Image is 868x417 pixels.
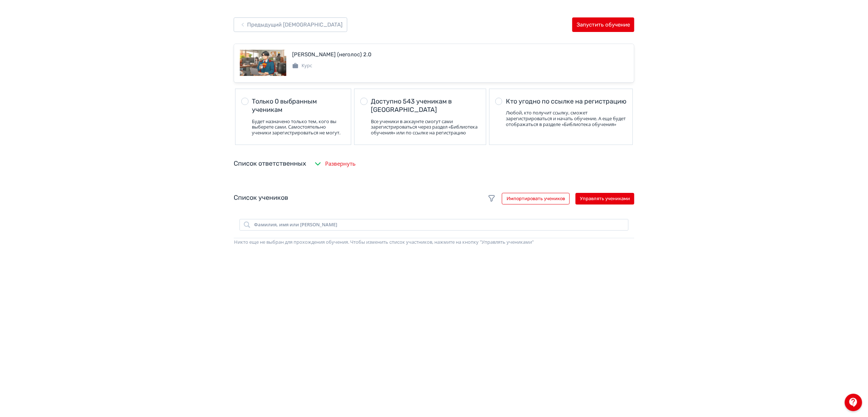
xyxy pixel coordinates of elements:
[292,50,372,59] div: ИТ СГЛ (неголос) 2.0
[234,239,634,246] div: Никто еще не выбран для прохождения обучения. Чтобы изменить список участников, нажмите на кнопку...
[506,110,627,127] div: Любой, кто получит ссылку, сможет зарегистрироваться и начать обучение. А еще будет отображаться ...
[325,159,356,168] span: Развернуть
[371,119,480,136] div: Все ученики в аккаунте смогут сами зарегистрироваться через раздел «Библиотека обучения» или по с...
[506,97,627,106] div: Кто угодно по ссылке на регистрацию
[234,17,347,32] button: Предыдущий [DEMOGRAPHIC_DATA]
[252,97,345,114] div: Только 0 выбранным ученикам
[234,159,306,169] div: Список ответственных
[312,157,357,171] button: Развернуть
[292,62,312,69] div: Курс
[572,17,634,32] button: Запустить обучение
[234,193,634,205] div: Список учеников
[371,97,480,114] div: Доступно 543 ученикам в [GEOGRAPHIC_DATA]
[252,119,345,136] div: Будет назначено только тем, кого вы выберете сами. Самостоятельно ученики зарегистрироваться не м...
[576,193,634,205] button: Управлять учениками
[502,193,570,205] button: Импортировать учеников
